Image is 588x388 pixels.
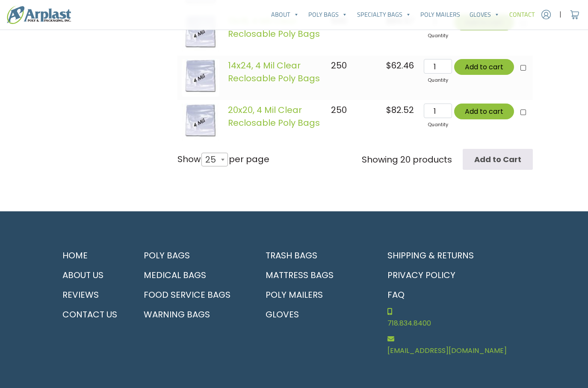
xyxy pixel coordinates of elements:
a: Trash Bags [259,246,370,265]
a: Contact [505,6,540,23]
a: Mattress Bags [259,265,370,285]
a: FAQ [381,285,533,305]
a: 14x24, 4 Mil Clear Reclosable Poly Bags [228,59,320,84]
input: Qty [424,104,452,118]
a: 20x20, 4 Mil Clear Reclosable Poly Bags [228,104,320,129]
a: About [266,6,304,23]
button: Add to cart [454,104,514,119]
a: Poly Mailers [416,6,465,23]
span: $ [386,59,391,71]
img: logo [7,6,71,24]
img: images [182,59,219,97]
a: 718.834.8400 [381,305,533,332]
span: 250 [331,59,347,71]
a: Warning Bags [137,305,248,324]
span: 25 [201,153,228,166]
a: Medical Bags [137,265,248,285]
a: Reviews [56,285,127,305]
a: Gloves [465,6,504,23]
a: Gloves [259,305,370,324]
span: 250 [331,104,347,116]
span: $ [386,104,391,116]
a: [EMAIL_ADDRESS][DOMAIN_NAME] [381,332,533,359]
label: Show per page [177,153,269,167]
a: Privacy Policy [381,265,533,285]
img: images [182,15,219,52]
a: Poly Bags [137,246,248,265]
input: Add to Cart [463,149,533,170]
span: 25 [202,149,225,170]
a: About Us [56,265,127,285]
span: | [559,9,561,20]
a: Specialty Bags [352,6,416,23]
a: Poly Mailers [259,285,370,305]
input: Qty [424,59,452,74]
a: Contact Us [56,305,127,324]
button: Add to cart [454,59,514,75]
a: Poly Bags [304,6,352,23]
a: Food Service Bags [137,285,248,305]
bdi: 62.46 [386,59,414,71]
bdi: 82.52 [386,104,414,116]
img: images [182,104,219,141]
a: Home [56,246,127,265]
div: Showing 20 products [362,153,452,166]
a: Shipping & Returns [381,246,533,265]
